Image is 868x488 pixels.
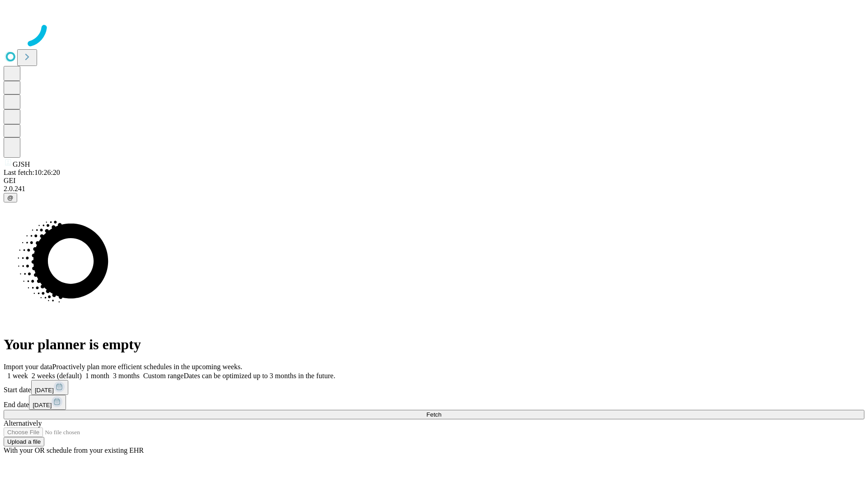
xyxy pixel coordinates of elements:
[426,411,441,418] span: Fetch
[4,446,144,454] span: With your OR schedule from your existing EHR
[7,372,28,380] span: 1 week
[143,372,184,380] span: Custom range
[52,363,242,371] span: Proactively plan more efficient schedules in the upcoming weeks.
[4,437,44,446] button: Upload a file
[4,336,864,353] h1: Your planner is empty
[33,402,52,408] span: [DATE]
[4,419,42,427] span: Alternatively
[85,372,109,380] span: 1 month
[184,372,335,380] span: Dates can be optimized up to 3 months in the future.
[113,372,140,380] span: 3 months
[35,387,54,394] span: [DATE]
[4,363,52,371] span: Import your data
[4,380,864,395] div: Start date
[4,395,864,410] div: End date
[32,372,82,380] span: 2 weeks (default)
[4,193,17,202] button: @
[29,395,66,410] button: [DATE]
[4,185,864,193] div: 2.0.241
[13,160,30,168] span: GJSH
[7,194,14,201] span: @
[4,177,864,185] div: GEI
[4,169,60,176] span: Last fetch: 10:26:20
[4,410,864,419] button: Fetch
[31,380,68,395] button: [DATE]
